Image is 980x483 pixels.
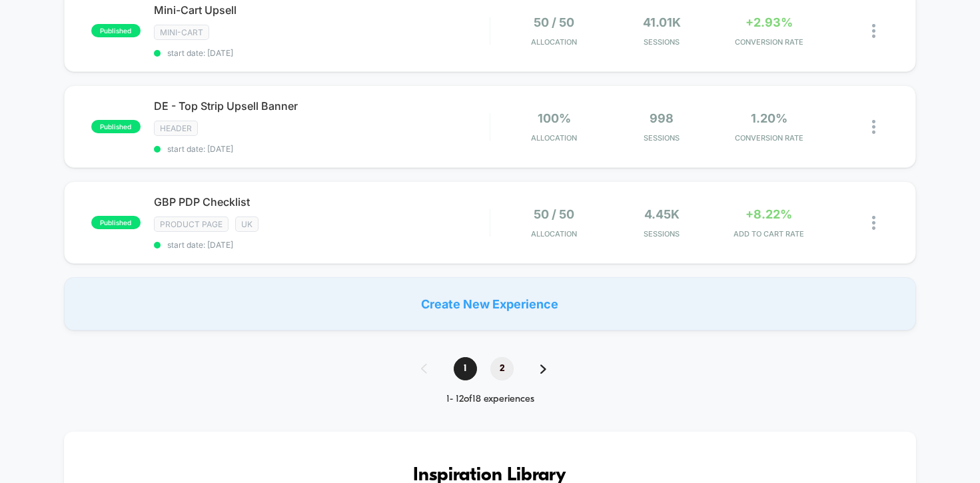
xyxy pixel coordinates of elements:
span: +2.93% [745,15,793,29]
span: GBP PDP Checklist [154,195,490,209]
span: Allocation [531,229,577,239]
span: DE - Top Strip Upsell Banner [154,99,490,113]
img: close [872,120,875,134]
span: published [91,216,141,229]
span: HEADER [154,121,198,136]
span: +8.22% [745,207,792,221]
span: MINI-CART [154,25,209,40]
span: Sessions [611,229,712,239]
span: CONVERSION RATE [719,37,819,47]
div: Current time [347,256,378,271]
div: 1 - 12 of 18 experiences [408,394,573,405]
span: 1.20% [751,111,787,125]
img: close [872,24,875,38]
span: start date: [DATE] [154,240,490,250]
span: Product Page [154,217,229,232]
input: Volume [404,258,444,270]
img: close [872,216,875,230]
button: Play, NEW DEMO 2025-VEED.mp4 [7,253,28,274]
span: published [91,24,141,37]
span: start date: [DATE] [154,48,490,58]
input: Seek [10,235,492,248]
span: 2 [490,357,514,380]
span: UK [235,217,258,232]
span: CONVERSION RATE [719,133,819,143]
span: published [91,120,141,133]
span: 4.45k [644,207,680,221]
span: ADD TO CART RATE [719,229,819,239]
span: 998 [650,111,674,125]
span: Sessions [611,133,712,143]
span: 50 / 50 [534,207,574,221]
span: Mini-Cart Upsell [154,3,490,17]
span: Allocation [531,133,577,143]
span: 1 [454,357,477,380]
button: Play, NEW DEMO 2025-VEED.mp4 [234,125,266,157]
span: start date: [DATE] [154,144,490,154]
span: Sessions [611,37,712,47]
div: Create New Experience [64,277,917,330]
img: pagination forward [540,364,546,374]
span: Allocation [531,37,577,47]
span: 50 / 50 [534,15,574,29]
span: 41.01k [643,15,681,29]
span: 100% [538,111,571,125]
